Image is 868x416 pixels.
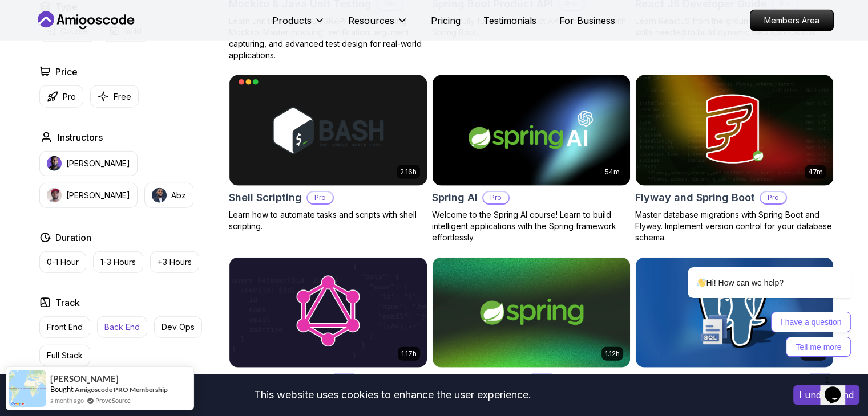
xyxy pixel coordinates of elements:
button: Resources [348,14,408,36]
a: Testimonials [483,14,536,27]
button: 1-3 Hours [93,251,143,273]
p: 1.12h [605,349,620,358]
h2: Flyway and Spring Boot [635,190,755,206]
img: SQL and Databases Fundamentals card [636,258,833,368]
h2: Price [55,65,78,79]
p: Products [272,14,312,27]
iframe: chat widget [820,370,857,405]
a: For Business [559,14,615,27]
h2: Spring Framework [432,372,523,388]
p: [PERSON_NAME] [66,190,130,201]
button: instructor img[PERSON_NAME] [39,151,138,176]
img: Spring for GraphQL card [229,258,427,368]
p: Pro [63,91,76,103]
h2: Track [55,296,80,309]
p: Abz [171,190,186,201]
a: Pricing [431,14,461,27]
button: Full Stack [39,345,90,366]
img: Flyway and Spring Boot card [636,75,833,186]
div: This website uses cookies to enhance the user experience. [9,382,776,407]
img: Shell Scripting card [229,75,427,186]
p: Resources [348,14,394,27]
button: Pro [39,85,83,108]
span: Bought [50,385,74,394]
p: Free [114,91,131,103]
h2: SQL and Databases Fundamentals [635,372,802,388]
button: Products [272,14,325,36]
p: Front End [47,321,83,333]
img: instructor img [152,188,167,203]
button: Dev Ops [154,316,202,338]
p: Members Area [750,10,833,31]
button: instructor img[PERSON_NAME] [39,183,138,208]
button: +3 Hours [150,251,199,273]
p: Welcome to the Spring AI course! Learn to build intelligent applications with the Spring framewor... [432,209,631,243]
img: instructor img [47,156,62,171]
p: Dev Ops [162,321,195,333]
p: 1.17h [401,349,417,358]
p: Full Stack [47,350,83,361]
a: Spring AI card54mSpring AIProWelcome to the Spring AI course! Learn to build intelligent applicat... [432,75,631,243]
button: 0-1 Hour [39,251,86,273]
span: [PERSON_NAME] [50,374,119,384]
p: Master database migrations with Spring Boot and Flyway. Implement version control for your databa... [635,209,834,243]
a: Members Area [750,10,834,31]
button: instructor imgAbz [144,183,193,208]
a: Amigoscode PRO Membership [75,385,168,394]
h2: Shell Scripting [229,190,302,206]
img: Spring Framework card [433,258,630,368]
img: Spring AI card [433,75,630,186]
p: 0-1 Hour [47,256,79,268]
p: [PERSON_NAME] [66,158,130,169]
p: 54m [605,168,620,177]
p: Pro [483,192,508,203]
h2: Spring for GraphQL [229,372,326,388]
a: Flyway and Spring Boot card47mFlyway and Spring BootProMaster database migrations with Spring Boo... [635,75,834,243]
span: a month ago [50,395,84,405]
iframe: chat widget [651,165,857,365]
p: 2.16h [400,168,417,177]
p: 1-3 Hours [100,256,136,268]
img: instructor img [47,188,62,203]
h2: Instructors [58,130,103,144]
a: SQL and Databases Fundamentals card3.39hSQL and Databases FundamentalsProMaster SQL and database ... [635,257,834,414]
button: Front End [39,316,90,338]
p: Learn how to automate tasks and scripts with shell scripting. [229,209,427,232]
h2: Duration [55,231,91,244]
p: Back End [104,321,140,333]
button: Back End [97,316,147,338]
button: Accept cookies [793,385,859,405]
p: +3 Hours [158,256,192,268]
h2: Spring AI [432,190,478,206]
a: Shell Scripting card2.16hShell ScriptingProLearn how to automate tasks and scripts with shell scr... [229,75,427,232]
button: Free [90,85,139,108]
a: ProveSource [95,395,131,405]
img: provesource social proof notification image [9,370,46,407]
p: Pro [308,192,333,203]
